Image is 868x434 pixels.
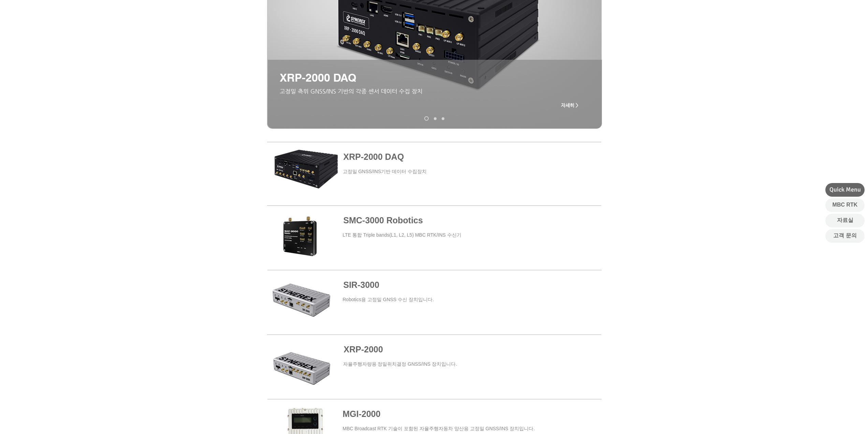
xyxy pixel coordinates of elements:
[556,98,584,112] a: 자세히 >
[343,297,434,302] a: Robotics용 고정밀 GNSS 수신 장치입니다.
[369,345,383,354] span: 000
[280,71,356,84] span: XRP-2000 DAQ
[343,280,380,290] a: SIR-3000
[424,116,429,121] a: XRP-2000 DAQ
[829,185,861,194] span: Quick Menu
[344,345,383,354] a: XRP-2000
[442,117,444,120] a: MGI-2000
[833,232,856,239] span: 고객 문의
[825,214,865,227] a: 자료실
[422,116,447,121] nav: 슬라이드
[825,183,865,197] div: Quick Menu
[343,361,457,367] a: 자율주행자량용 정밀위치결정 GNSS/INS 장치입니다.
[825,198,865,212] a: MBC RTK
[825,229,865,243] a: 고객 문의
[280,88,423,95] span: ​고정밀 측위 GNSS/INS 기반의 각종 센서 데이터 수집 장치
[837,216,853,224] span: 자료실
[343,232,461,238] a: LTE 통합 Triple bands(L1, L2, L5) MBC RTK/INS 수신기
[833,201,858,209] span: MBC RTK
[344,345,369,354] span: XRP-2
[742,405,868,434] iframe: Wix Chat
[561,102,578,108] span: 자세히 >
[434,117,437,120] a: XRP-2000
[343,215,423,225] a: SMC-3000 Robotics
